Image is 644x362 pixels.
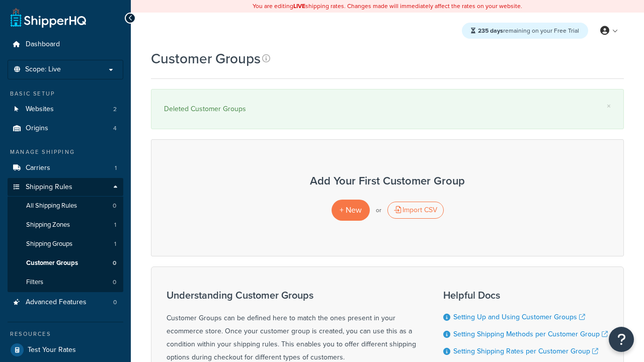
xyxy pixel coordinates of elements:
div: Resources [8,330,123,338]
span: 1 [114,221,116,229]
a: Dashboard [8,35,123,54]
div: remaining on your Free Trial [462,23,588,39]
a: Filters 0 [8,273,123,292]
a: + New [332,200,370,220]
a: × [607,102,611,110]
a: Carriers 1 [8,159,123,177]
li: Filters [8,273,123,292]
span: 0 [113,278,116,287]
a: Shipping Zones 1 [8,216,123,234]
div: Import CSV [387,202,444,219]
span: All Shipping Rules [26,202,77,210]
a: Setting Shipping Rates per Customer Group [453,346,598,356]
a: Shipping Groups 1 [8,235,123,253]
div: Manage Shipping [8,148,123,156]
a: Setting Shipping Methods per Customer Group [453,329,608,339]
span: 0 [113,259,116,267]
li: Shipping Zones [8,216,123,234]
a: Origins 4 [8,119,123,138]
a: Setting Up and Using Customer Groups [453,312,585,322]
span: Filters [26,278,43,287]
span: Shipping Zones [26,221,70,229]
strong: 235 days [478,26,503,35]
h1: Customer Groups [151,49,261,68]
span: 0 [113,298,117,307]
a: Websites 2 [8,100,123,119]
li: Carriers [8,159,123,177]
span: + New [340,204,362,216]
span: Dashboard [26,40,60,49]
li: Origins [8,119,123,138]
h3: Add Your First Customer Group [162,175,613,187]
a: ShipperHQ Home [11,8,86,28]
span: Test Your Rates [28,346,76,354]
span: Websites [26,105,54,114]
span: 2 [113,105,117,114]
span: 0 [113,202,116,210]
span: 1 [115,164,117,172]
span: Carriers [26,164,50,172]
span: 4 [113,124,117,133]
b: LIVE [293,2,305,11]
a: All Shipping Rules 0 [8,197,123,215]
li: Shipping Rules [8,178,123,293]
h3: Helpful Docs [443,290,608,301]
span: Customer Groups [26,259,78,267]
a: Test Your Rates [8,341,123,359]
li: Advanced Features [8,293,123,312]
a: Advanced Features 0 [8,293,123,312]
span: Advanced Features [26,298,87,307]
div: Deleted Customer Groups [164,102,611,116]
li: All Shipping Rules [8,197,123,215]
div: Basic Setup [8,89,123,98]
a: Shipping Rules [8,178,123,197]
span: Shipping Groups [26,240,72,248]
button: Open Resource Center [609,327,634,352]
li: Shipping Groups [8,235,123,253]
p: or [376,203,381,217]
a: Customer Groups 0 [8,254,123,273]
li: Websites [8,100,123,119]
span: Scope: Live [25,65,61,74]
span: 1 [114,240,116,248]
h3: Understanding Customer Groups [167,290,418,301]
li: Customer Groups [8,254,123,273]
span: Shipping Rules [26,183,72,192]
span: Origins [26,124,48,133]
